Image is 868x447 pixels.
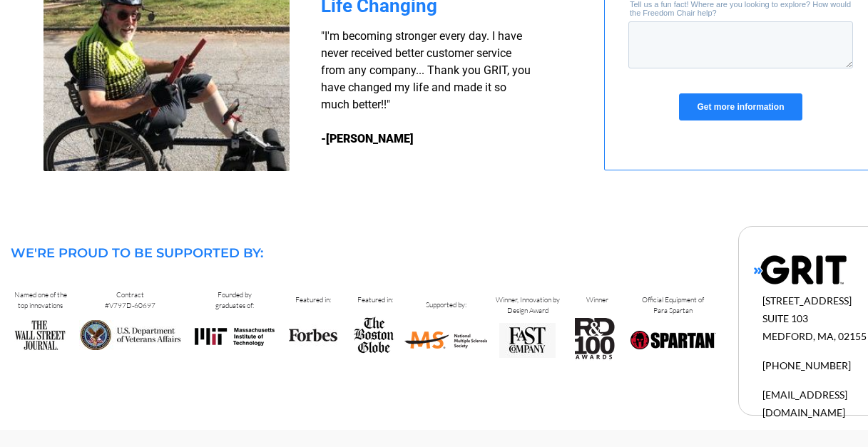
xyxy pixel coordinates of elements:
[762,359,851,371] span: [PHONE_NUMBER]
[586,295,608,304] span: Winner
[321,132,414,145] strong: -[PERSON_NAME]
[762,389,847,418] span: [EMAIL_ADDRESS][DOMAIN_NAME]
[215,290,254,310] span: Founded by graduates of:
[51,344,173,371] input: Get more information
[496,295,560,315] span: Winner, Innovation by Design Award
[105,290,155,310] span: Contract #V797D-60697
[762,312,808,324] span: SUITE 103
[11,245,263,261] span: WE'RE PROUD TO BE SUPPORTED BY:
[14,290,67,310] span: Named one of the top innovations
[762,294,852,307] span: [STREET_ADDRESS]
[426,300,466,309] span: Supported by:
[295,295,331,304] span: Featured in:
[762,330,867,342] span: MEDFORD, MA, 02155
[321,29,531,111] span: "I'm becoming stronger every day. I have never received better customer service from any company....
[357,295,393,304] span: Featured in:
[642,295,704,315] span: Official Equipment of Para Spartan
